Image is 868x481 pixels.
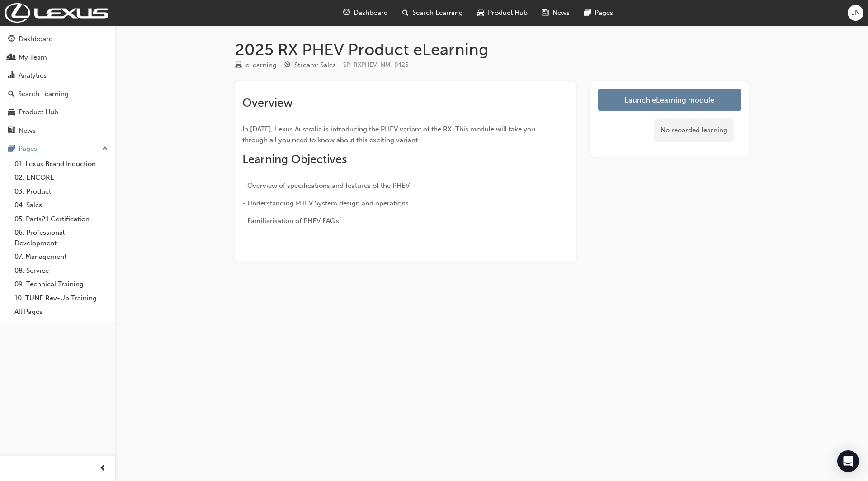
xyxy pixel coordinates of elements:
[242,182,410,190] span: - Overview of specifications and features of the PHEV
[594,8,613,18] span: Pages
[542,7,549,19] span: news-icon
[11,264,112,278] a: 08. Service
[402,7,409,19] span: search-icon
[4,31,112,47] a: Dashboard
[11,212,112,226] a: 05. Parts21 Certification
[848,5,863,21] button: JN
[19,70,47,81] div: Analytics
[4,104,112,121] a: Product Hub
[336,4,395,22] a: guage-iconDashboard
[8,90,14,98] span: search-icon
[343,7,350,19] span: guage-icon
[19,107,58,117] div: Product Hub
[4,140,112,157] button: Pages
[584,7,591,19] span: pages-icon
[11,171,112,185] a: 02. ENCORE
[11,277,112,291] a: 09. Technical Training
[11,250,112,264] a: 07. Management
[552,8,570,18] span: News
[5,3,108,23] img: Trak
[19,34,53,44] div: Dashboard
[4,86,112,103] a: Search Learning
[598,89,741,111] a: Launch eLearning module
[535,4,577,22] a: news-iconNews
[19,144,37,154] div: Pages
[8,35,15,43] span: guage-icon
[395,4,470,22] a: search-iconSearch Learning
[488,8,528,18] span: Product Hub
[235,60,277,71] div: Type
[102,143,108,155] span: up-icon
[354,8,388,18] span: Dashboard
[4,67,112,84] a: Analytics
[851,8,860,18] span: JN
[4,49,112,66] a: My Team
[412,8,463,18] span: Search Learning
[242,96,293,110] span: Overview
[99,463,106,474] span: prev-icon
[235,61,242,70] span: learningResourceType_ELEARNING-icon
[477,7,484,19] span: car-icon
[11,157,112,171] a: 01. Lexus Brand Induction
[8,127,15,135] span: news-icon
[245,60,277,70] div: eLearning
[19,126,36,136] div: News
[837,450,859,472] div: Open Intercom Messenger
[18,89,69,99] div: Search Learning
[8,108,15,117] span: car-icon
[242,199,409,207] span: - Understanding PHEV System design and operations
[8,72,15,80] span: chart-icon
[242,152,347,166] span: Learning Objectives
[470,4,535,22] a: car-iconProduct Hub
[242,125,537,144] span: In [DATE], Lexus Australia is introducing the PHEV variant of the RX. This module will take you t...
[343,61,409,69] span: Learning resource code
[654,118,734,142] div: No recorded learning
[4,29,112,140] button: DashboardMy TeamAnalyticsSearch LearningProduct HubNews
[284,61,291,70] span: target-icon
[11,305,112,319] a: All Pages
[19,52,47,63] div: My Team
[8,54,15,62] span: people-icon
[11,291,112,305] a: 10. TUNE Rev-Up Training
[11,226,112,250] a: 06. Professional Development
[11,198,112,212] a: 04. Sales
[294,60,336,70] div: Stream: Sales
[284,60,336,71] div: Stream
[577,4,620,22] a: pages-iconPages
[235,40,749,60] h1: 2025 RX PHEV Product eLearning
[8,145,15,153] span: pages-icon
[11,185,112,199] a: 03. Product
[242,217,339,225] span: - Familiarisation of PHEV FAQs
[4,122,112,139] a: News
